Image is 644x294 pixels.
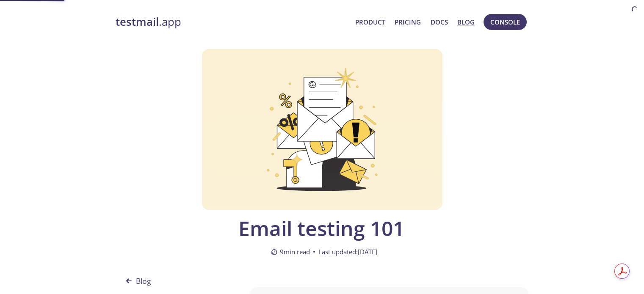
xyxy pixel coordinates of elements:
[431,16,448,27] a: Docs
[116,15,349,29] a: testmail.app
[271,247,310,257] span: 9 min read
[122,273,156,289] span: Blog
[457,16,475,27] a: Blog
[484,14,527,30] button: Console
[116,14,159,29] strong: testmail
[490,16,520,27] span: Console
[395,16,421,27] a: Pricing
[355,16,385,27] a: Product
[122,261,223,292] a: Blog
[177,217,466,240] span: Email testing 101
[318,247,377,257] span: Last updated: [DATE]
